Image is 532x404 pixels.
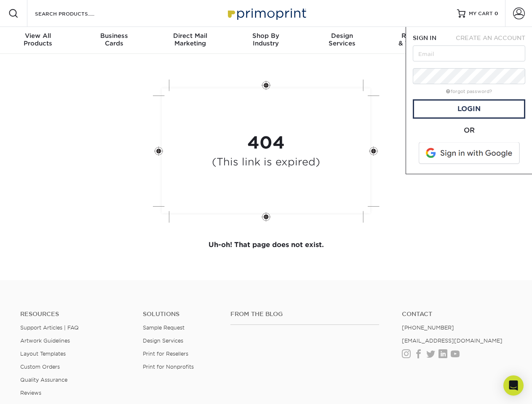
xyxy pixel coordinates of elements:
span: Design [304,32,380,40]
input: Email [413,45,525,61]
a: Contact [402,311,512,318]
span: Resources [380,32,456,40]
a: Direct MailMarketing [152,27,228,54]
a: Artwork Guidelines [20,338,70,344]
a: Design Services [143,338,183,344]
strong: 404 [247,133,285,153]
div: Open Intercom Messenger [503,375,524,396]
div: & Templates [380,32,456,47]
span: SIGN IN [413,35,436,41]
h4: (This link is expired) [212,156,320,168]
strong: Uh-oh! That page does not exist. [209,241,324,249]
span: 0 [495,11,498,16]
a: forgot password? [446,89,492,94]
h4: From the Blog [230,311,379,318]
img: Primoprint [224,4,308,22]
a: Support Articles | FAQ [20,324,79,331]
div: Marketing [152,32,228,47]
input: SEARCH PRODUCTS..... [34,8,116,19]
span: CREATE AN ACCOUNT [456,35,525,41]
a: Login [413,99,525,119]
div: OR [413,125,525,136]
h4: Solutions [143,311,218,318]
a: Sample Request [143,324,184,331]
div: Services [304,32,380,47]
a: [EMAIL_ADDRESS][DOMAIN_NAME] [402,338,503,344]
a: [PHONE_NUMBER] [402,324,454,331]
span: Direct Mail [152,32,228,40]
span: MY CART [469,10,493,17]
a: Shop ByIndustry [228,27,304,54]
h4: Resources [20,311,130,318]
div: Industry [228,32,304,47]
span: Shop By [228,32,304,40]
a: DesignServices [304,27,380,54]
a: BusinessCards [76,27,152,54]
div: Cards [76,32,152,47]
span: Business [76,32,152,40]
a: Resources& Templates [380,27,456,54]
